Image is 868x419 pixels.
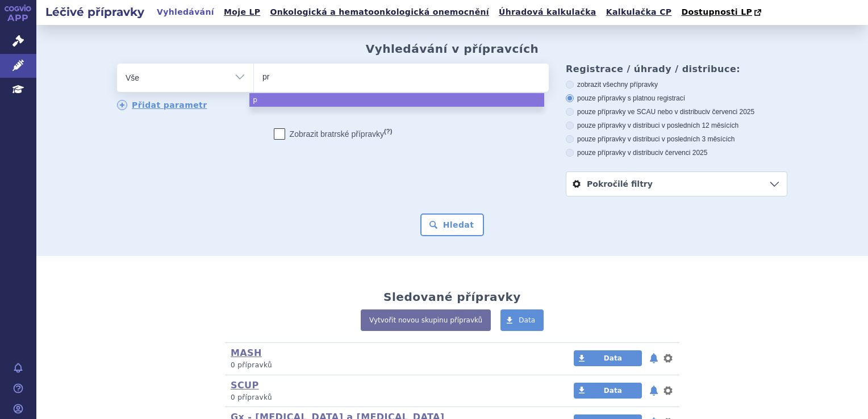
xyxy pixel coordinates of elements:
label: zobrazit všechny přípravky [566,80,787,89]
a: Data [574,383,642,399]
button: notifikace [648,384,660,397]
span: Data [604,387,622,395]
a: Vytvořit novou skupinu přípravků [361,309,491,331]
a: MASH [231,347,262,358]
a: Vyhledávání [153,5,218,20]
a: Úhradová kalkulačka [495,5,600,20]
label: pouze přípravky v distribuci v posledních 12 měsících [566,121,787,130]
a: Kalkulačka CP [603,5,675,20]
label: pouze přípravky v distribuci [566,148,787,157]
li: p [249,93,544,107]
span: v červenci 2025 [707,108,754,116]
span: Data [519,316,535,324]
a: Přidat parametr [117,100,207,110]
label: Zobrazit bratrské přípravky [274,128,393,140]
span: 0 přípravků [231,393,272,401]
button: Hledat [420,213,485,236]
span: 0 přípravků [231,361,272,369]
label: pouze přípravky ve SCAU nebo v distribuci [566,107,787,116]
button: nastavení [662,384,674,397]
a: Data [574,350,642,366]
button: nastavení [662,351,674,365]
label: pouze přípravky s platnou registrací [566,94,787,103]
span: Dostupnosti LP [681,7,752,16]
button: notifikace [648,351,660,365]
a: Data [500,309,544,331]
a: Pokročilé filtry [566,172,787,196]
h2: Léčivé přípravky [36,4,153,20]
span: Data [604,354,622,362]
a: Moje LP [220,5,264,20]
h2: Sledované přípravky [383,290,521,304]
span: v červenci 2025 [660,149,707,157]
label: pouze přípravky v distribuci v posledních 3 měsících [566,135,787,144]
a: SCUP [231,380,259,391]
h2: Vyhledávání v přípravcích [366,42,539,56]
a: Onkologická a hematoonkologická onemocnění [266,5,493,20]
a: Dostupnosti LP [678,5,767,20]
h3: Registrace / úhrady / distribuce: [566,64,787,74]
abbr: (?) [384,128,392,135]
